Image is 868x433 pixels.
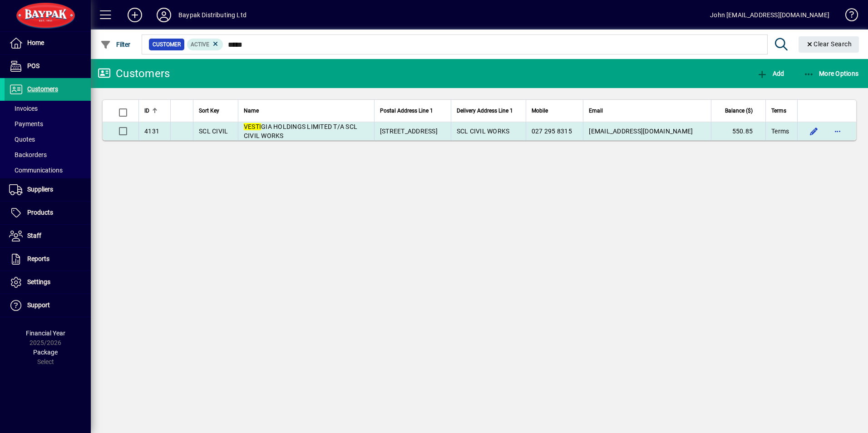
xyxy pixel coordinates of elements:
[5,162,91,178] a: Communications
[5,202,91,224] a: Products
[457,128,510,135] span: SCL CIVIL WORKS
[120,7,149,23] button: Add
[380,106,433,116] span: Postal Address Line 1
[801,65,861,82] button: More Options
[98,36,133,53] button: Filter
[5,271,91,294] a: Settings
[710,8,829,22] div: John [EMAIL_ADDRESS][DOMAIN_NAME]
[806,40,852,48] span: Clear Search
[27,278,50,285] span: Settings
[199,106,219,116] span: Sort Key
[589,106,705,116] div: Email
[532,128,572,135] span: 027 295 8315
[9,151,47,158] span: Backorders
[838,2,857,31] a: Knowledge Base
[199,128,228,135] span: SCL CIVIL
[5,178,91,201] a: Suppliers
[5,116,91,132] a: Payments
[804,70,859,77] span: More Options
[244,123,357,139] span: GIA HOLDINGS LIMITED T/A SCL CIVIL WORKS
[807,124,821,138] button: Edit
[27,209,53,216] span: Products
[771,127,789,136] span: Terms
[711,122,765,140] td: 550.85
[27,39,44,46] span: Home
[9,136,35,143] span: Quotes
[717,106,761,116] div: Balance ($)
[5,55,91,78] a: POS
[755,65,786,82] button: Add
[27,186,53,193] span: Suppliers
[9,105,38,112] span: Invoices
[5,32,91,54] a: Home
[191,41,209,48] span: Active
[27,301,50,309] span: Support
[5,147,91,162] a: Backorders
[830,124,845,138] button: More options
[5,101,91,116] a: Invoices
[27,255,49,262] span: Reports
[100,41,131,48] span: Filter
[532,106,577,116] div: Mobile
[149,7,178,23] button: Profile
[799,36,859,53] button: Clear
[457,106,513,116] span: Delivery Address Line 1
[589,106,603,116] span: Email
[153,40,181,49] span: Customer
[5,225,91,247] a: Staff
[5,248,91,271] a: Reports
[244,106,259,116] span: Name
[27,85,58,93] span: Customers
[532,106,548,116] span: Mobile
[380,128,438,135] span: [STREET_ADDRESS]
[187,39,223,50] mat-chip: Activation Status: Active
[9,120,43,128] span: Payments
[9,167,63,174] span: Communications
[178,8,247,22] div: Baypak Distributing Ltd
[27,232,41,239] span: Staff
[5,132,91,147] a: Quotes
[98,66,170,81] div: Customers
[144,106,165,116] div: ID
[589,128,693,135] span: [EMAIL_ADDRESS][DOMAIN_NAME]
[244,123,261,130] em: VESTI
[757,70,784,77] span: Add
[144,128,159,135] span: 4131
[725,106,753,116] span: Balance ($)
[144,106,149,116] span: ID
[5,294,91,317] a: Support
[33,349,58,356] span: Package
[26,330,65,337] span: Financial Year
[27,62,39,69] span: POS
[244,106,369,116] div: Name
[771,106,786,116] span: Terms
